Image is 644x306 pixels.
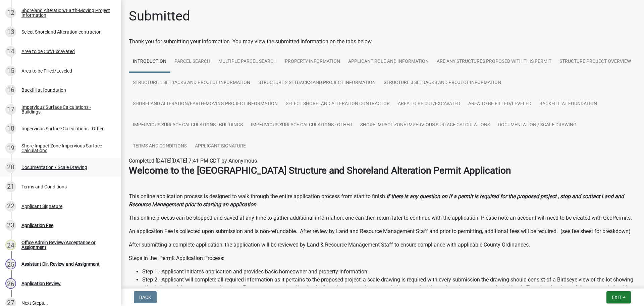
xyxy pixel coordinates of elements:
[129,193,624,208] strong: If there is any question on if a permit is required for the proposed project , stop and contact L...
[282,93,394,115] a: Select Shoreland Alteration contractor
[254,72,380,94] a: Structure 2 Setbacks and project information
[129,51,170,73] a: Introduction
[5,27,16,37] div: 13
[129,227,636,235] p: An application Fee is collected upon submission and is non-refundable. After review by Land and R...
[129,72,254,94] a: Structure 1 Setbacks and project information
[612,295,622,300] span: Exit
[21,49,75,54] div: Area to be Cut/Excavated
[21,8,110,17] div: Shoreland Alteration/Earth-Moving Project Information
[214,51,281,73] a: Multiple Parcel Search
[21,69,72,73] div: Area to be Filled/Leveled
[129,192,636,209] p: This online application process is designed to walk through the entire application process from s...
[129,165,511,176] strong: Welcome to the [GEOGRAPHIC_DATA] Structure and Shoreland Alteration Permit Application
[129,93,282,115] a: Shoreland Alteration/Earth-Moving Project Information
[5,220,16,231] div: 23
[21,165,87,170] div: Documentation / Scale Drawing
[129,214,636,222] p: This online process can be stopped and saved at any time to gather additional information, one ca...
[142,268,636,276] li: Step 1 - Applicant initiates application and provides basic homeowner and property information.
[21,88,66,92] div: Backfill at foundation
[247,115,356,136] a: Impervious Surface Calculations - Other
[555,51,635,73] a: Structure Project Overview
[535,93,601,115] a: Backfill at foundation
[129,254,636,262] p: Steps in the Permit Application Process:
[134,291,157,303] button: Back
[5,162,16,173] div: 20
[21,240,110,250] div: Office Admin Review/Acceptance or Assignment
[5,7,16,18] div: 12
[129,8,190,24] h1: Submitted
[433,51,555,73] a: Are any Structures Proposed with this Permit
[129,241,636,249] p: After submitting a complete application, the application will be reviewed by Land & Resource Mana...
[21,105,110,114] div: Impervious Surface Calculations - Buildings
[21,126,104,131] div: Impervious Surface Calculations - Other
[21,143,110,153] div: Shore Impact Zone Impervious Surface Calculations
[5,46,16,57] div: 14
[5,123,16,134] div: 18
[129,115,247,136] a: Impervious Surface Calculations - Buildings
[5,259,16,269] div: 25
[5,201,16,212] div: 22
[606,291,631,303] button: Exit
[142,276,636,300] li: Step 2 - Applicant will complete all required information as it pertains to the proposed project,...
[5,239,16,250] div: 24
[129,38,636,46] div: Thank you for submitting your information. You may view the submitted information on the tabs below.
[21,281,61,286] div: Application Review
[380,72,505,94] a: Structure 3 Setbacks and project information
[356,115,494,136] a: Shore Impact Zone Impervious Surface Calculations
[170,51,214,73] a: Parcel search
[5,278,16,289] div: 26
[191,136,250,157] a: Applicant Signature
[139,295,151,300] span: Back
[5,104,16,115] div: 17
[21,262,100,266] div: Assistant Dir. Review and Assignment
[129,158,257,164] span: Completed [DATE][DATE] 7:41 PM CDT by Anonymous
[21,184,67,189] div: Terms and Conditions
[281,51,344,73] a: Property Information
[21,30,101,34] div: Select Shoreland Alteration contractor
[129,136,191,157] a: Terms and Conditions
[394,93,464,115] a: Area to be Cut/Excavated
[21,204,62,209] div: Applicant Signature
[464,93,535,115] a: Area to be Filled/Leveled
[5,181,16,192] div: 21
[21,223,53,228] div: Application Fee
[5,85,16,95] div: 16
[344,51,433,73] a: Applicant Role and Information
[494,115,581,136] a: Documentation / Scale Drawing
[5,143,16,154] div: 19
[5,65,16,76] div: 15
